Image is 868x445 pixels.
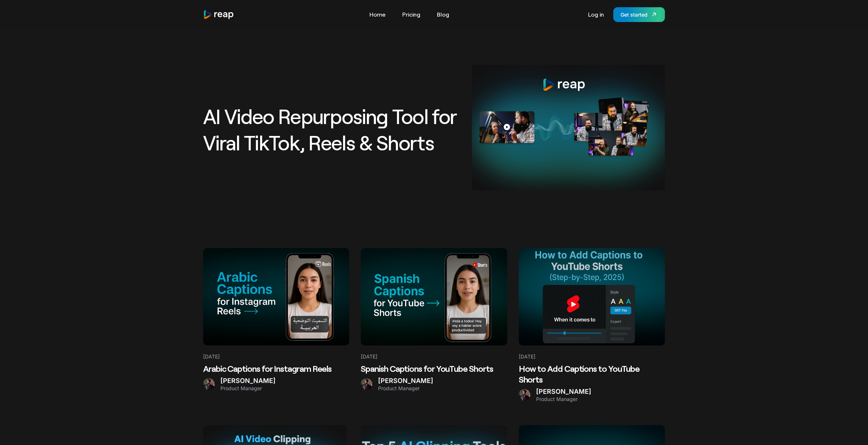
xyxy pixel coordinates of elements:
div: Product Manager [378,385,433,392]
div: [DATE] [361,345,377,360]
a: Log in [584,9,608,20]
h1: AI Video Repurposing Tool for Viral TikTok, Reels & Shorts [203,103,463,156]
h2: How to Add Captions to YouTube Shorts [519,363,665,385]
img: reap logo [203,10,234,19]
a: [DATE]Spanish Captions for YouTube Shorts[PERSON_NAME]Product Manager [361,248,507,391]
a: Get started [613,7,665,22]
h2: Spanish Captions for YouTube Shorts [361,363,507,374]
a: [DATE]Arabic Captions for Instagram Reels[PERSON_NAME]Product Manager [203,248,349,391]
div: Product Manager [220,385,276,392]
div: [PERSON_NAME] [378,377,433,385]
div: [DATE] [519,345,535,360]
img: AI Video Repurposing Tool for Viral TikTok, Reels & Shorts [472,65,665,190]
div: [DATE] [203,345,220,360]
a: home [203,10,234,19]
div: [PERSON_NAME] [536,388,591,396]
div: Product Manager [536,396,591,402]
div: Get started [621,11,648,18]
a: Pricing [399,9,424,20]
a: [DATE]How to Add Captions to YouTube Shorts[PERSON_NAME]Product Manager [519,248,665,402]
h2: Arabic Captions for Instagram Reels [203,363,349,374]
div: [PERSON_NAME] [220,377,276,385]
a: Blog [433,9,453,20]
a: Home [366,9,389,20]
